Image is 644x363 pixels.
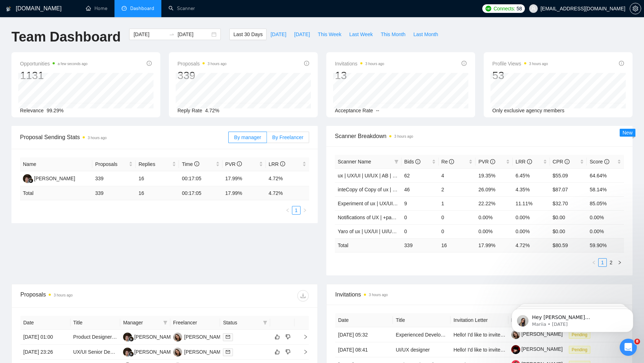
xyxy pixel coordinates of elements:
[122,6,127,11] span: dashboard
[123,348,132,357] img: NK
[266,186,309,200] td: 4.72 %
[303,208,307,212] span: right
[138,160,171,168] span: Replies
[587,196,624,210] td: 85.05%
[134,348,175,356] div: [PERSON_NAME]
[73,334,240,340] a: Product Designer (UX/UI + Visual) - Prior Experience With Scaled Products
[286,334,291,340] span: dislike
[338,215,439,220] a: Notifications of UX | +payment unverified | AN
[292,206,301,215] li: 1
[223,171,266,186] td: 17.99%
[401,168,439,182] td: 62
[272,134,303,140] span: By Freelancer
[304,61,309,66] span: info-circle
[130,5,154,11] span: Dashboard
[401,210,439,224] td: 0
[6,3,11,15] img: logo
[369,293,388,297] time: 3 hours ago
[550,224,587,238] td: $0.00
[365,62,384,66] time: 3 hours ago
[290,29,314,40] button: [DATE]
[335,132,624,141] span: Scanner Breakdown
[301,206,309,215] button: right
[284,348,292,356] button: dislike
[623,130,633,136] span: New
[634,339,640,344] span: 8
[393,327,450,342] td: Experienced Developer Needed for Online Gambling Site
[475,224,513,238] td: 0.00%
[619,61,624,66] span: info-circle
[20,290,165,301] div: Proposals
[335,108,373,113] span: Acceptance Rate
[184,333,225,341] div: [PERSON_NAME]
[28,178,33,183] img: gigradar-bm.png
[550,210,587,224] td: $0.00
[234,134,261,140] span: By manager
[173,349,225,354] a: YS[PERSON_NAME]
[550,182,587,196] td: $87.07
[492,108,565,113] span: Only exclusive agency members
[20,133,228,142] span: Proposal Sending Stats
[607,258,615,267] li: 2
[335,69,384,82] div: 13
[550,238,587,252] td: $ 80.59
[70,316,121,330] th: Title
[47,108,63,113] span: 99.29%
[492,69,548,82] div: 53
[513,196,550,210] td: 11.11%
[162,317,169,328] span: filter
[318,30,341,38] span: This Week
[475,168,513,182] td: 19.35%
[20,186,92,200] td: Total
[401,196,439,210] td: 9
[123,319,160,327] span: Manager
[376,108,379,113] span: --
[20,69,88,82] div: 1131
[226,335,230,339] span: mail
[615,258,624,267] button: right
[194,161,199,166] span: info-circle
[439,210,476,224] td: 0
[301,206,309,215] li: Next Page
[338,187,469,192] a: inteCopy of Copy of ux | UX/UI | UI/UX | AB | main template
[587,168,624,182] td: 64.64%
[286,349,291,355] span: dislike
[527,159,532,164] span: info-circle
[486,6,491,11] img: upwork-logo.png
[513,210,550,224] td: 0.00%
[587,182,624,196] td: 58.14%
[173,348,182,357] img: YS
[587,238,624,252] td: 59.90 %
[297,290,309,301] button: download
[401,238,439,252] td: 339
[553,159,570,165] span: CPR
[349,30,373,38] span: Last Week
[439,168,476,182] td: 4
[134,333,175,341] div: [PERSON_NAME]
[262,317,269,328] span: filter
[286,208,290,212] span: left
[396,332,523,338] a: Experienced Developer Needed for Online Gambling Site
[123,334,175,339] a: NK[PERSON_NAME]
[517,5,522,13] span: 58
[229,29,267,40] button: Last 30 Days
[449,159,454,164] span: info-circle
[592,260,596,265] span: left
[120,316,170,330] th: Manager
[439,196,476,210] td: 1
[269,161,285,167] span: LRR
[513,182,550,196] td: 4.35%
[335,59,384,68] span: Invitations
[95,160,127,168] span: Proposals
[630,3,641,14] button: setting
[92,186,136,200] td: 339
[20,59,88,68] span: Opportunities
[169,31,175,37] span: to
[338,229,427,234] a: Yaro of ux | UX/UI | UI/UX | Intermediate
[598,258,607,267] li: 1
[123,349,175,354] a: NK[PERSON_NAME]
[513,168,550,182] td: 6.45%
